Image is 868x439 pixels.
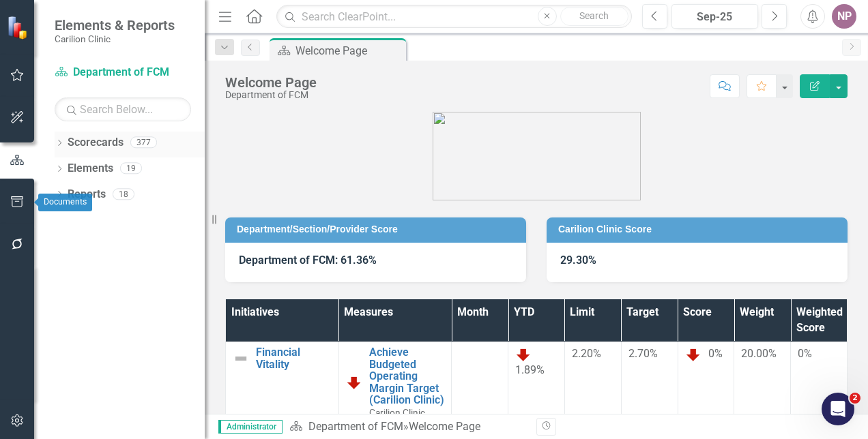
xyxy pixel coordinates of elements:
div: Documents [38,194,92,211]
span: 0% [798,347,812,360]
div: Department of FCM [225,90,317,100]
img: Below Plan [346,374,362,391]
button: NP [832,4,856,29]
strong: 29.30% [560,254,596,267]
a: Reports [68,187,106,202]
td: Double-Click to Edit Right Click for Context Menu [226,342,339,423]
div: 18 [113,188,134,200]
div: Welcome Page [409,420,480,433]
small: Carilion Clinic [55,33,175,44]
img: Below Plan [685,346,701,363]
span: 2 [850,393,860,404]
div: Welcome Page [295,42,403,59]
span: Administrator [218,420,283,434]
div: Sep-25 [676,9,753,25]
span: 1.89% [515,363,545,376]
img: ClearPoint Strategy [7,16,31,40]
span: 2.70% [628,347,658,360]
span: 2.20% [572,347,601,360]
iframe: Intercom live chat [822,393,854,425]
a: Department of FCM [308,420,403,433]
a: Scorecards [68,135,124,151]
span: Elements & Reports [55,17,175,33]
span: 20.00% [741,347,777,360]
button: Search [560,7,628,26]
div: 377 [130,137,157,149]
h3: Carilion Clinic Score [558,224,841,234]
span: Carilion Clinic [369,407,425,418]
div: Welcome Page [225,75,317,90]
img: Not Defined [233,350,249,367]
input: Search Below... [55,97,191,121]
button: Sep-25 [671,4,758,29]
strong: Department of FCM: 61.36% [239,254,377,267]
a: Financial Vitality [256,346,332,370]
div: » [289,419,526,435]
span: 0% [708,347,723,360]
img: Below Plan [515,346,532,363]
a: Elements [68,161,113,177]
img: carilion%20clinic%20logo%202.0.png [433,112,641,200]
span: Search [579,10,609,21]
a: Achieve Budgeted Operating Margin Target (Carilion Clinic) [369,346,445,406]
input: Search ClearPoint... [276,5,632,29]
a: Department of FCM [55,65,191,80]
div: 19 [120,163,142,175]
h3: Department/Section/Provider Score [237,224,519,234]
td: Double-Click to Edit Right Click for Context Menu [338,342,452,423]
